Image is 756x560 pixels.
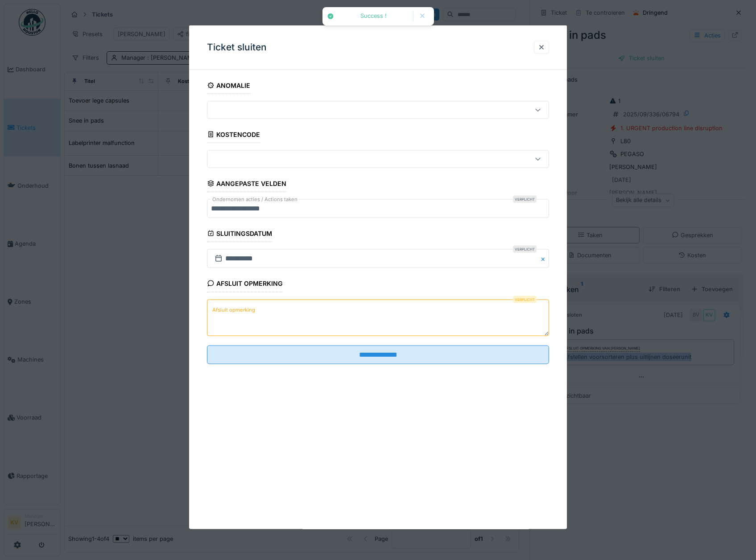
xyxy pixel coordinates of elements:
div: Verplicht [513,196,537,203]
button: Close [539,249,549,268]
div: Kostencode [207,128,260,143]
div: Afsluit opmerking [207,277,283,292]
h3: Ticket sluiten [207,42,267,53]
div: Aangepaste velden [207,177,287,192]
div: Verplicht [513,246,537,253]
div: Success ! [339,12,409,20]
div: Anomalie [207,79,251,94]
label: Ondernomen acties / Actions taken [211,196,299,203]
div: Sluitingsdatum [207,227,273,242]
label: Afsluit opmerking [211,304,257,315]
div: Verplicht [513,296,537,303]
